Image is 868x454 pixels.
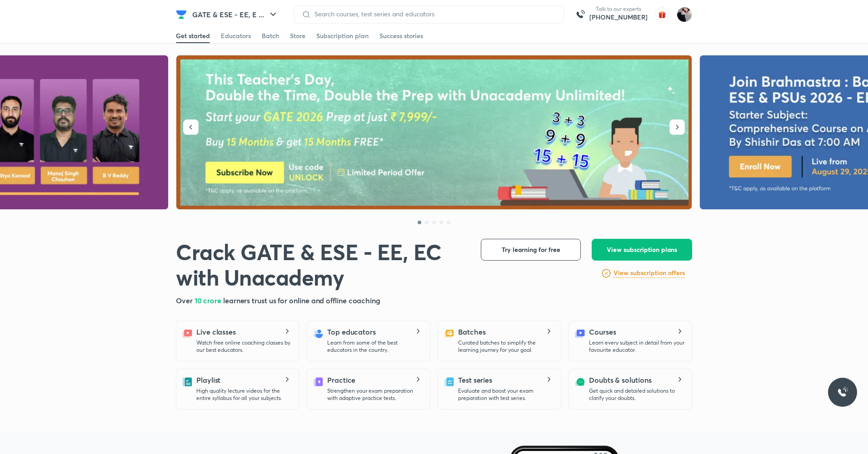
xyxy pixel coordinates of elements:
div: Subscription plan [316,31,369,40]
a: Success stories [379,29,423,43]
h5: Top educators [327,326,376,337]
div: Get started [176,31,210,40]
input: Search courses, test series and educators [311,10,556,18]
h5: Practice [327,375,355,385]
button: Try learning for free [481,239,581,261]
h5: Playlist [196,375,220,385]
img: Ashutosh Tripathi [677,7,692,22]
span: 10 crore [195,296,223,305]
img: avatar [655,7,669,22]
p: High quality lecture videos for the entire syllabus for all your subjects. [196,387,292,402]
div: Store [290,31,305,40]
a: Batch [262,29,279,43]
button: GATE & ESE - EE, E ... [187,5,284,24]
div: Success stories [379,31,423,40]
p: Learn every subject in detail from your favourite educator. [589,339,684,354]
p: Curated batches to simplify the learning journey for your goal. [458,339,554,354]
h5: Doubts & solutions [589,375,652,385]
a: Educators [221,29,251,43]
p: Get quick and detailed solutions to clarify your doubts. [589,387,684,402]
img: Company Logo [176,9,187,20]
span: Over [176,296,195,305]
a: Store [290,29,305,43]
p: Watch free online coaching classes by our best educators. [196,339,292,354]
span: Try learning for free [502,245,560,254]
img: ttu [837,387,848,398]
div: Educators [221,31,251,40]
h5: Batches [458,326,485,337]
h6: View subscription offers [614,268,685,278]
button: View subscription plans [592,239,692,261]
p: Learn from some of the best educators in the country. [327,339,423,354]
h5: Test series [458,375,492,385]
p: Evaluate and boost your exam preparation with test series. [458,387,554,402]
h1: Crack GATE & ESE - EE, EC with Unacademy [176,239,466,290]
div: Batch [262,31,279,40]
a: View subscription offers [614,268,685,279]
p: Talk to our experts [589,5,648,13]
span: View subscription plans [607,245,677,254]
a: Subscription plan [316,29,369,43]
span: learners trust us for online and offline coaching [223,296,380,305]
h5: Courses [589,326,616,337]
p: Strengthen your exam preparation with adaptive practice tests. [327,387,423,402]
a: [PHONE_NUMBER] [589,13,648,22]
h5: Live classes [196,326,236,337]
a: Get started [176,29,210,43]
img: call-us [571,5,589,24]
